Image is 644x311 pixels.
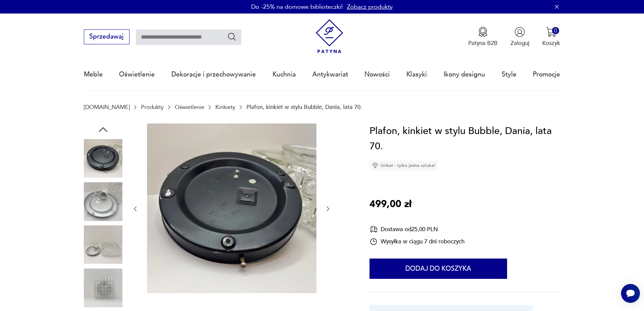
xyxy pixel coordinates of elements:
[171,59,256,90] a: Dekoracje i przechowywanie
[251,3,343,11] p: Do -25% na domowe biblioteczki!
[369,259,507,279] button: Dodaj do koszyka
[119,59,155,90] a: Oświetlenie
[552,27,559,34] div: 0
[478,27,488,37] img: Ikona medalu
[369,197,411,212] p: 499,00 zł
[84,139,122,178] img: Zdjęcie produktu Plafon, kinkiet w stylu Bubble, Dania, lata 70.
[175,104,204,110] a: Oświetlenie
[227,32,237,42] button: Szukaj
[372,162,378,169] img: Ikona diamentu
[468,39,498,47] p: Patyna B2B
[84,268,122,307] img: Zdjęcie produktu Plafon, kinkiet w stylu Bubble, Dania, lata 70.
[312,19,347,53] img: Patyna - sklep z meblami i dekoracjami vintage
[84,104,130,110] a: [DOMAIN_NAME]
[369,225,378,234] img: Ikona dostawy
[369,160,438,171] div: Unikat - tylko jedna sztuka!
[533,59,560,90] a: Promocje
[147,124,316,293] img: Zdjęcie produktu Plafon, kinkiet w stylu Bubble, Dania, lata 70.
[542,39,560,47] p: Koszyk
[369,124,560,154] h1: Plafon, kinkiet w stylu Bubble, Dania, lata 70.
[468,27,498,47] button: Patyna B2B
[515,27,525,37] img: Ikonka użytkownika
[84,35,129,40] a: Sprzedawaj
[369,238,464,246] div: Wysyłka w ciągu 7 dni roboczych
[272,59,296,90] a: Kuchnia
[312,59,348,90] a: Antykwariat
[347,3,393,11] a: Zobacz produkty
[84,59,103,90] a: Meble
[84,182,122,221] img: Zdjęcie produktu Plafon, kinkiet w stylu Bubble, Dania, lata 70.
[246,104,362,110] p: Plafon, kinkiet w stylu Bubble, Dania, lata 70.
[510,39,529,47] p: Zaloguj
[215,104,235,110] a: Kinkiety
[369,225,464,234] div: Dostawa od 25,00 PLN
[510,27,529,47] button: Zaloguj
[84,225,122,264] img: Zdjęcie produktu Plafon, kinkiet w stylu Bubble, Dania, lata 70.
[141,104,164,110] a: Produkty
[406,59,427,90] a: Klasyki
[468,27,498,47] a: Ikona medaluPatyna B2B
[542,27,560,47] button: 0Koszyk
[502,59,517,90] a: Style
[364,59,390,90] a: Nowości
[546,27,556,37] img: Ikona koszyka
[444,59,485,90] a: Ikony designu
[621,284,640,303] iframe: Smartsupp widget button
[84,29,129,44] button: Sprzedawaj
